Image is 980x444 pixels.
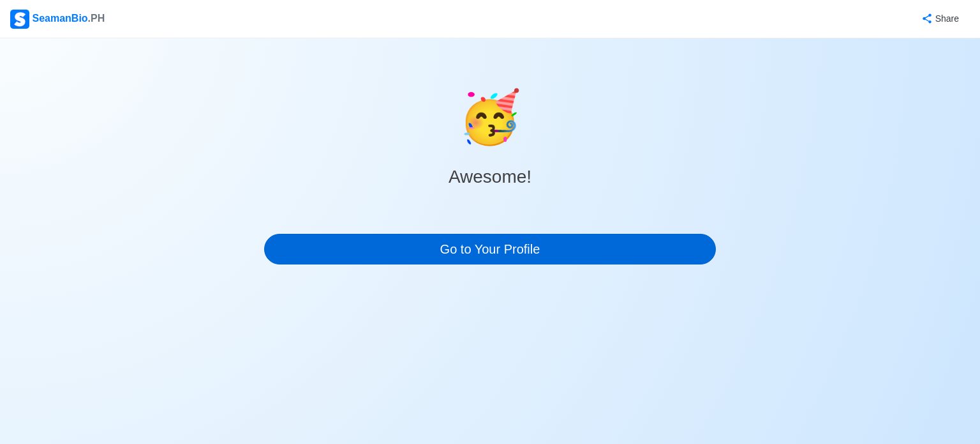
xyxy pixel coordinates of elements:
h3: Awesome! [449,166,531,188]
a: Go to Your Profile [264,234,716,264]
img: Logo [10,10,29,29]
span: .PH [88,13,105,24]
div: SeamanBio [10,10,105,29]
button: Share [909,6,970,31]
span: celebrate [458,79,522,156]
